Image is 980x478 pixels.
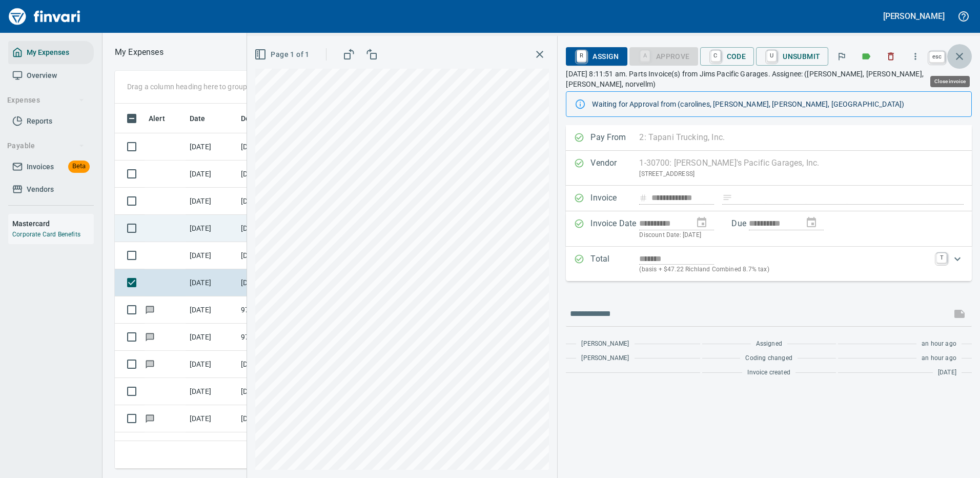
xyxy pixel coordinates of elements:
p: [DATE] 8:11:51 am. Parts Invoice(s) from Jims Pacific Garages. Assignee: ([PERSON_NAME], [PERSON_... [566,69,972,89]
nav: breadcrumb [115,46,164,58]
span: Alert [149,112,165,125]
td: [DATE] [186,133,237,161]
a: Corporate Card Benefits [12,231,80,238]
a: Vendors [8,178,94,201]
td: [DATE] [186,215,237,242]
span: Invoices [27,161,54,173]
span: Overview [27,69,57,82]
button: Discard [880,45,902,68]
a: Overview [8,64,94,87]
td: [DATE] Invoice 196-383073 from XPO Logistics Freight, Inc. (1-24493) [237,378,329,405]
span: Has messages [145,361,155,367]
td: [DATE] Invoice 6662027 from Superior Tire Service, Inc (1-10991) [237,133,329,161]
span: Description [241,112,279,125]
span: Payable [7,140,85,152]
div: Waiting for Approval from (carolines, [PERSON_NAME], [PERSON_NAME], [GEOGRAPHIC_DATA]) [592,95,963,113]
span: My Expenses [27,46,69,59]
td: [DATE] [186,405,237,432]
td: [DATE] [186,378,237,405]
span: Invoice created [747,368,790,378]
td: [DATE] Invoice 6662184 from Superior Tire Service, Inc (1-10991) [237,188,329,215]
a: U [767,50,777,62]
button: More [904,45,927,68]
td: [DATE] [186,296,237,324]
td: [DATE] [186,242,237,269]
a: InvoicesBeta [8,155,94,178]
a: Reports [8,110,94,133]
span: [DATE] [938,368,956,378]
button: Labels [855,45,877,68]
span: [PERSON_NAME] [581,353,629,364]
span: Expenses [7,94,85,107]
td: 97533.3340042 [237,296,329,324]
td: [DATE] [186,351,237,378]
td: [DATE] Invoice 0260781-IN from StarOilco (1-39951) [237,351,329,378]
p: Total [590,253,639,275]
button: Payable [3,136,89,155]
span: Reports [27,115,52,128]
span: Assigned [756,339,782,349]
button: [PERSON_NAME] [881,8,947,24]
td: [DATE] [186,161,237,188]
td: [DATE] [186,432,237,460]
a: C [711,50,721,62]
a: My Expenses [8,41,94,64]
td: [DATE] Invoice 1151346 from Jubitz Corp - Jfs (1-10543) [237,405,329,432]
td: [DATE] Invoice PAS0001549396-002 from Western Materials Pasco (1-38119) [237,161,329,188]
span: an hour ago [922,353,956,364]
span: Date [190,112,219,125]
span: Has messages [145,306,155,313]
button: CCode [700,47,754,66]
p: Drag a column heading here to group the table [127,82,277,92]
span: [PERSON_NAME] [581,339,629,349]
button: Flag [830,45,853,68]
button: UUnsubmit [756,47,828,66]
span: Beta [68,161,90,172]
td: 97537.2380052 [237,324,329,351]
a: R [577,50,586,62]
td: [DATE] Invoice X100554042:01 from [PERSON_NAME]'s Pacific Garages, Inc. (1-30700) [237,269,329,296]
p: (basis + $47.22 Richland Combined 8.7% tax) [639,265,930,275]
button: Expenses [3,91,89,110]
td: [DATE] [186,269,237,296]
span: Coding changed [745,353,792,364]
span: Assign [574,48,619,65]
td: [DATE] Invoice 15700341 from [PERSON_NAME] Kenworth (1-10773) [237,215,329,242]
button: RAssign [566,47,627,66]
span: Unsubmit [764,48,820,65]
div: Coding Required [629,51,698,60]
h6: Mastercard [12,218,94,229]
h5: [PERSON_NAME] [883,11,945,22]
span: Alert [149,112,178,125]
a: T [936,253,947,263]
td: [DATE] Invoice 15700505 from [PERSON_NAME][GEOGRAPHIC_DATA] (1-10773) [237,242,329,269]
span: This records your message into the invoice and notifies anyone mentioned [947,302,972,326]
span: Page 1 of 1 [256,48,309,61]
span: Vendors [27,183,54,196]
td: [DATE] Invoice 1151345 from Jubitz Corp - Jfs (1-10543) [237,432,329,460]
a: esc [929,51,945,63]
span: Has messages [145,415,155,422]
span: Description [241,112,293,125]
img: Finvari [6,4,83,29]
span: Has messages [145,333,155,340]
div: Expand [566,247,972,281]
td: [DATE] [186,324,237,351]
td: [DATE] [186,188,237,215]
span: Code [708,48,746,65]
button: Page 1 of 1 [252,45,313,64]
span: Date [190,112,206,125]
p: My Expenses [115,46,164,58]
span: an hour ago [922,339,956,349]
